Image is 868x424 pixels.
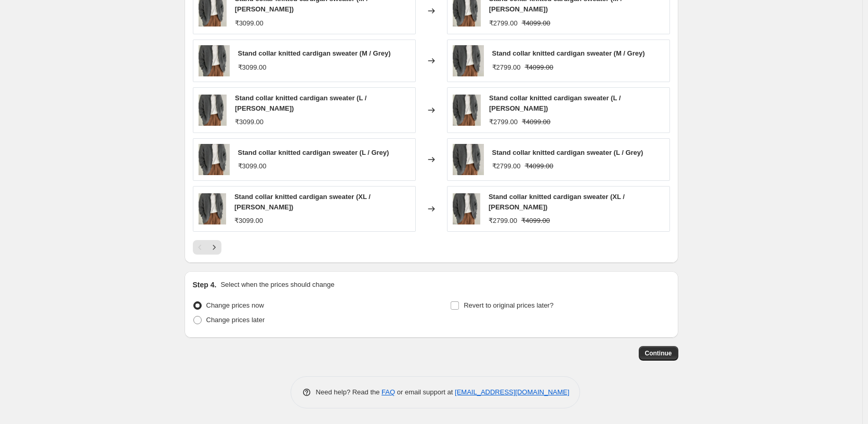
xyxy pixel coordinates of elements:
img: Comp1_00004_2ae60f16-7455-49af-9528-67da5879ebf4_80x.jpg [453,193,480,224]
button: Next [207,240,221,255]
a: FAQ [382,388,395,396]
img: Comp1_00004_2ae60f16-7455-49af-9528-67da5879ebf4_80x.jpg [453,144,484,175]
span: Stand collar knitted cardigan sweater (M / Grey) [238,49,391,57]
span: Change prices now [206,301,264,309]
span: Continue [645,349,672,357]
span: Revert to original prices later? [464,301,554,309]
span: Stand collar knitted cardigan sweater (L / [PERSON_NAME]) [235,94,366,112]
span: Stand collar knitted cardigan sweater (XL / [PERSON_NAME]) [234,193,371,211]
span: Change prices later [206,316,265,324]
div: ₹2799.00 [489,216,517,226]
button: Continue [639,346,678,361]
img: Comp1_00004_2ae60f16-7455-49af-9528-67da5879ebf4_80x.jpg [199,144,230,175]
span: Stand collar knitted cardigan sweater (M / Grey) [492,49,645,57]
strike: ₹4099.00 [525,62,554,73]
strike: ₹4099.00 [522,117,550,127]
div: ₹3099.00 [235,18,264,29]
strike: ₹4099.00 [521,216,550,226]
img: Comp1_00004_2ae60f16-7455-49af-9528-67da5879ebf4_80x.jpg [199,95,227,126]
span: or email support at [395,388,455,396]
span: Stand collar knitted cardigan sweater (L / Grey) [492,149,643,156]
strike: ₹4099.00 [525,161,554,171]
img: Comp1_00004_2ae60f16-7455-49af-9528-67da5879ebf4_80x.jpg [453,45,484,76]
h2: Step 4. [193,280,217,290]
a: [EMAIL_ADDRESS][DOMAIN_NAME] [455,388,569,396]
img: Comp1_00004_2ae60f16-7455-49af-9528-67da5879ebf4_80x.jpg [199,45,230,76]
span: Need help? Read the [316,388,382,396]
p: Select when the prices should change [220,280,334,290]
div: ₹3099.00 [238,62,267,73]
img: Comp1_00004_2ae60f16-7455-49af-9528-67da5879ebf4_80x.jpg [453,95,481,126]
div: ₹2799.00 [492,62,521,73]
span: Stand collar knitted cardigan sweater (XL / [PERSON_NAME]) [489,193,625,211]
div: ₹2799.00 [492,161,521,171]
div: ₹3099.00 [238,161,267,171]
div: ₹2799.00 [489,117,518,127]
span: Stand collar knitted cardigan sweater (L / [PERSON_NAME]) [489,94,621,112]
div: ₹3099.00 [235,117,264,127]
img: Comp1_00004_2ae60f16-7455-49af-9528-67da5879ebf4_80x.jpg [199,193,226,224]
strike: ₹4099.00 [522,18,550,29]
div: ₹3099.00 [234,216,263,226]
div: ₹2799.00 [489,18,518,29]
span: Stand collar knitted cardigan sweater (L / Grey) [238,149,389,156]
nav: Pagination [193,240,221,255]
